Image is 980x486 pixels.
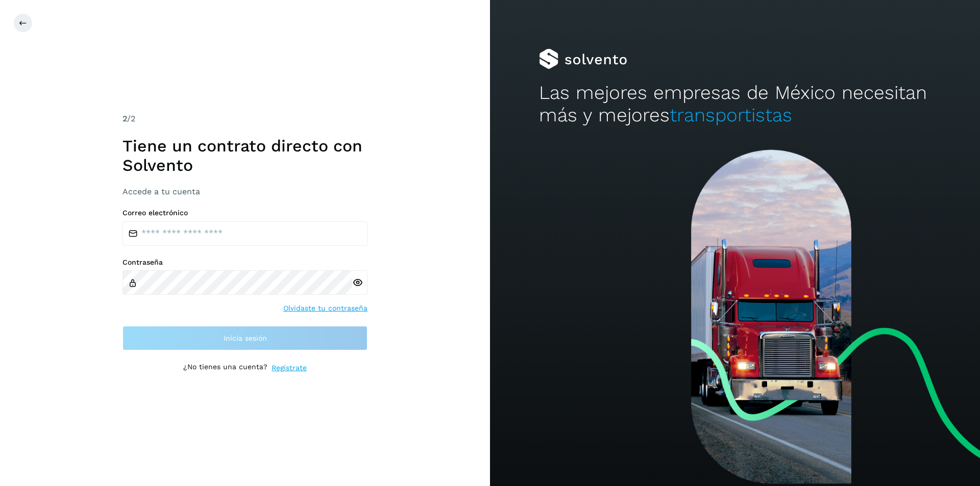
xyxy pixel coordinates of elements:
h1: Tiene un contrato directo con Solvento [122,136,367,175]
span: Inicia sesión [224,335,267,342]
label: Contraseña [122,258,367,267]
span: 2 [122,114,127,123]
p: ¿No tienes una cuenta? [183,363,267,373]
label: Correo electrónico [122,209,367,217]
a: Regístrate [272,363,307,373]
h3: Accede a tu cuenta [122,187,367,196]
span: transportistas [670,104,792,126]
div: /2 [122,113,367,125]
h2: Las mejores empresas de México necesitan más y mejores [539,82,931,127]
button: Inicia sesión [122,326,367,350]
a: Olvidaste tu contraseña [283,303,367,314]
